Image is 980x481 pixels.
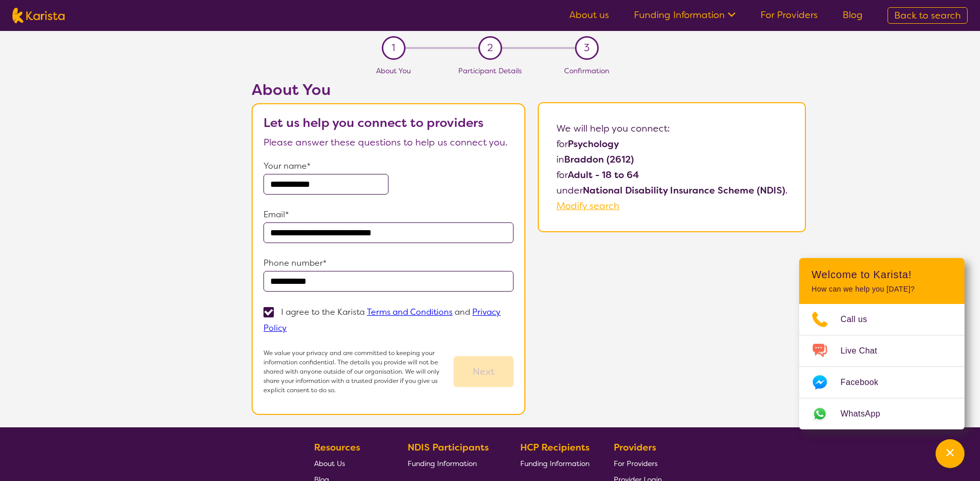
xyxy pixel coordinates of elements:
a: Funding Information [520,455,589,471]
span: About You [376,66,411,75]
span: Facebook [841,375,891,390]
p: We value your privacy and are committed to keeping your information confidential. The details you... [263,348,454,395]
b: Adult - 18 to 64 [568,169,639,181]
p: in [556,152,787,167]
p: We will help you connect: [556,121,787,136]
a: Funding Information [408,455,496,471]
span: Participant Details [458,66,522,75]
span: Confirmation [564,66,609,75]
p: Please answer these questions to help us connect you. [263,135,514,150]
button: Channel Menu [936,439,965,468]
p: under . [556,183,787,198]
h2: Welcome to Karista! [812,268,952,281]
b: Resources [314,441,360,454]
span: Funding Information [408,459,477,468]
b: NDIS Participants [408,441,489,454]
p: Your name* [263,158,514,174]
ul: Choose channel [799,304,965,429]
b: National Disability Insurance Scheme (NDIS) [583,184,785,197]
span: WhatsApp [841,406,893,422]
h2: About You [252,81,525,99]
p: Phone number* [263,255,514,271]
a: Web link opens in a new tab. [799,398,965,429]
img: Karista logo [12,8,65,23]
b: Psychology [568,138,619,150]
span: 1 [392,40,395,56]
span: Funding Information [520,459,589,468]
p: for [556,136,787,152]
a: Modify search [556,200,619,212]
b: Braddon (2612) [564,153,634,166]
span: For Providers [614,459,658,468]
p: How can we help you [DATE]? [812,285,952,294]
span: Back to search [894,9,961,22]
b: Let us help you connect to providers [263,115,484,131]
span: About Us [314,459,345,468]
a: Terms and Conditions [367,307,453,317]
span: 2 [487,40,493,56]
b: Providers [614,441,656,454]
a: Blog [843,9,863,21]
span: 3 [584,40,589,56]
p: I agree to the Karista and [263,307,501,333]
span: Call us [841,312,880,327]
a: About us [569,9,609,21]
span: Live Chat [841,343,890,359]
div: Channel Menu [799,258,965,429]
p: for [556,167,787,183]
b: HCP Recipients [520,441,589,454]
p: Email* [263,207,514,222]
a: For Providers [614,455,662,471]
a: About Us [314,455,383,471]
a: Back to search [888,7,968,24]
a: For Providers [760,9,818,21]
a: Funding Information [634,9,736,21]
